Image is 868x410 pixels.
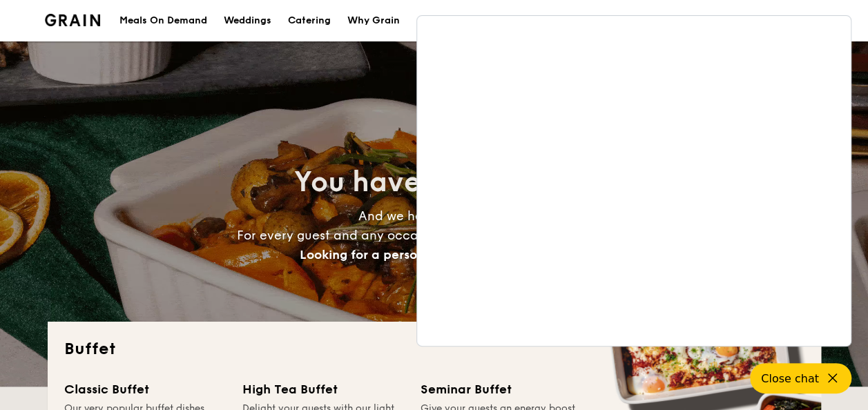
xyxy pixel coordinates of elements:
[750,363,851,393] button: Close chat
[237,208,632,262] span: And we have great food. For every guest and any occasion, there’s always room for Grain.
[64,380,226,399] div: Classic Buffet
[45,14,101,26] a: Logotype
[300,247,505,262] span: Looking for a personalised touch?
[64,338,804,360] h2: Buffet
[761,372,819,385] span: Close chat
[242,380,404,399] div: High Tea Buffet
[421,380,582,399] div: Seminar Buffet
[45,14,101,26] img: Grain
[294,166,574,199] span: You have good taste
